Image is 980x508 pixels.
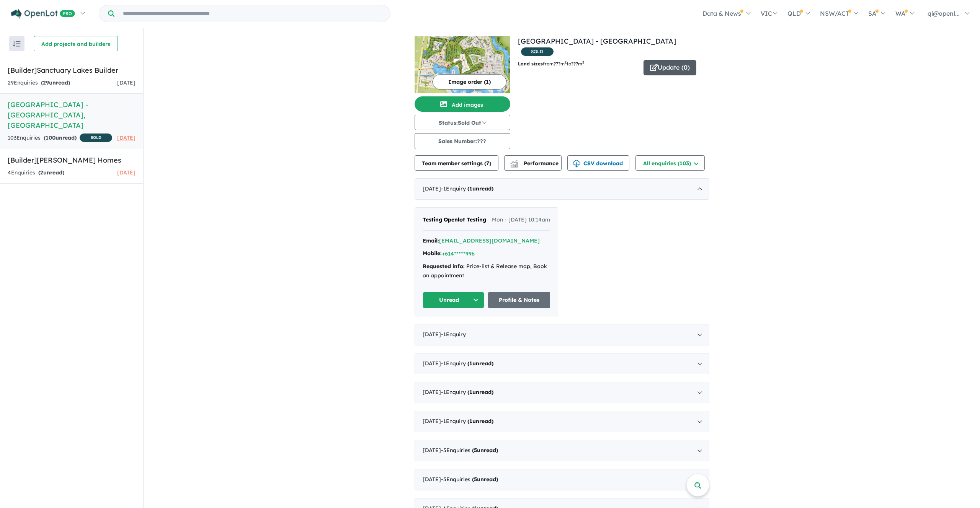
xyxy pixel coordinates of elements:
[486,160,489,167] span: 7
[469,418,472,425] span: 1
[518,60,638,68] p: from
[40,169,43,176] span: 2
[554,61,567,67] u: ??? m
[80,134,112,142] span: SOLD
[441,418,493,425] span: - 1 Enquir y
[467,418,493,425] strong: ( unread)
[474,476,477,483] span: 5
[34,36,118,51] button: Add projects and builders
[511,160,559,167] span: Performance
[467,360,493,367] strong: ( unread)
[644,60,696,75] button: Update (0)
[8,168,64,177] div: 4 Enquir ies
[415,36,510,93] img: Sanctuary Lakes Estate - Point Cook
[469,389,472,396] span: 1
[116,5,389,22] input: Try estate name, suburb, builder or developer
[8,134,112,143] div: 103 Enquir ies
[415,411,709,432] div: [DATE]
[423,215,486,225] a: Testing Openlot Testing
[423,237,439,244] strong: Email:
[415,353,709,374] div: [DATE]
[38,169,64,176] strong: ( unread)
[518,61,543,67] b: Land sizes
[423,263,465,270] strong: Requested info:
[117,169,136,176] span: [DATE]
[117,134,136,141] span: [DATE]
[469,185,472,192] span: 1
[488,292,550,308] a: Profile & Notes
[467,389,493,396] strong: ( unread)
[521,47,554,56] span: SOLD
[423,216,486,223] span: Testing Openlot Testing
[8,78,70,88] div: 29 Enquir ies
[415,382,709,403] div: [DATE]
[415,324,709,345] div: [DATE]
[474,447,477,454] span: 5
[441,447,498,454] span: - 5 Enquir ies
[518,37,676,46] a: [GEOGRAPHIC_DATA] - [GEOGRAPHIC_DATA]
[492,215,550,225] span: Mon - [DATE] 10:14am
[439,237,540,245] button: [EMAIL_ADDRESS][DOMAIN_NAME]
[13,41,21,47] img: sort.svg
[567,155,629,171] button: CSV download
[415,440,709,461] div: [DATE]
[441,389,493,396] span: - 1 Enquir y
[415,133,510,149] button: Sales Number:???
[510,160,517,164] img: line-chart.svg
[467,185,493,192] strong: ( unread)
[46,134,56,141] span: 100
[423,292,485,308] button: Unread
[8,65,136,75] h5: [Builder] Sanctuary Lakes Builder
[635,155,705,171] button: All enquiries (103)
[43,79,49,86] span: 29
[582,60,584,64] sup: 2
[441,331,466,338] span: - 1 Enquir y
[44,134,77,141] strong: ( unread)
[8,155,136,165] h5: [Builder] [PERSON_NAME] Homes
[117,79,136,86] span: [DATE]
[441,185,493,192] span: - 1 Enquir y
[415,469,709,490] div: [DATE]
[423,262,550,280] div: Price-list & Release map, Book an appointment
[571,61,584,67] u: ???m
[928,10,960,17] span: qi@openl...
[415,96,510,112] button: Add images
[41,79,70,86] strong: ( unread)
[565,60,567,64] sup: 2
[423,250,442,257] strong: Mobile:
[469,360,472,367] span: 1
[510,162,518,167] img: bar-chart.svg
[415,115,510,130] button: Status:Sold Out
[11,9,75,19] img: Openlot PRO Logo White
[8,99,136,130] h5: [GEOGRAPHIC_DATA] - [GEOGRAPHIC_DATA] , [GEOGRAPHIC_DATA]
[567,61,584,67] span: to
[472,447,498,454] strong: ( unread)
[441,360,493,367] span: - 1 Enquir y
[441,476,498,483] span: - 5 Enquir ies
[472,476,498,483] strong: ( unread)
[573,160,580,168] img: download icon
[433,74,506,90] button: Image order (1)
[504,155,562,171] button: Performance
[415,178,709,200] div: [DATE]
[415,155,498,171] button: Team member settings (7)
